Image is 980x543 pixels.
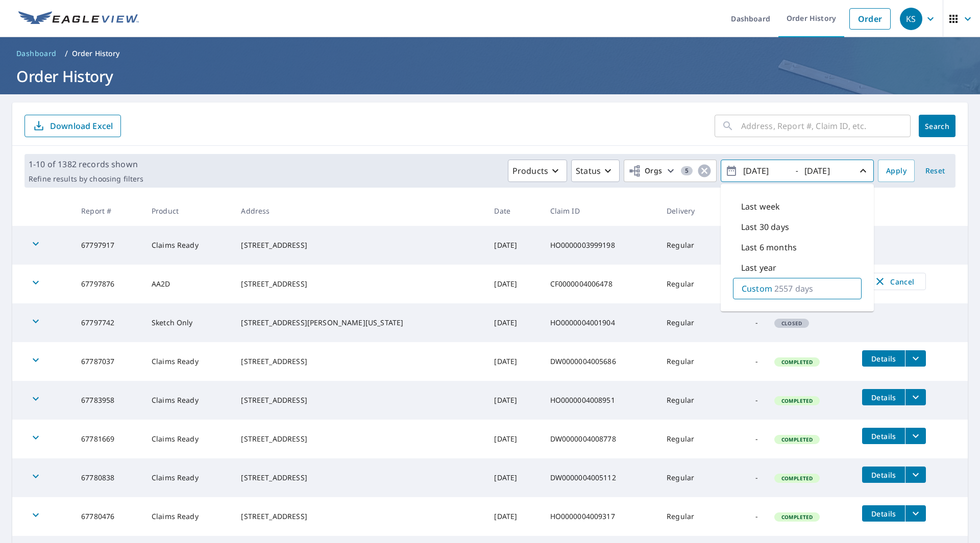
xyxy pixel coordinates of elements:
[733,237,862,257] div: Last 6 months
[628,165,663,177] span: Orgs
[542,196,659,226] th: Claim ID
[873,275,915,288] span: Cancel
[486,497,542,536] td: [DATE]
[681,167,693,174] span: 5
[741,241,797,253] p: Last 6 months
[775,513,819,521] span: Completed
[886,165,906,177] span: Apply
[143,226,233,265] td: Claims Ready
[722,458,766,497] td: -
[878,160,915,182] button: Apply
[658,497,722,536] td: Regular
[12,66,968,87] h1: Order History
[741,112,911,140] input: Address, Report #, Claim ID, etc.
[923,165,947,177] span: Reset
[486,381,542,420] td: [DATE]
[508,160,567,182] button: Products
[73,458,143,497] td: 67780838
[868,354,899,364] span: Details
[486,342,542,381] td: [DATE]
[241,473,478,483] div: [STREET_ADDRESS]
[29,174,143,184] p: Refine results by choosing filters
[571,160,620,182] button: Status
[775,397,819,404] span: Completed
[927,121,947,131] span: Search
[862,389,905,405] button: detailsBtn-67783958
[658,226,722,265] td: Regular
[725,162,869,180] span: -
[542,458,659,497] td: DW0000004005112
[73,265,143,303] td: 67797876
[486,458,542,497] td: [DATE]
[658,342,722,381] td: Regular
[18,11,139,27] img: EV Logo
[868,509,899,519] span: Details
[486,226,542,265] td: [DATE]
[542,342,659,381] td: DW0000004005686
[486,303,542,342] td: [DATE]
[241,279,478,289] div: [STREET_ADDRESS]
[905,350,926,367] button: filesDropdownBtn-67787037
[542,381,659,420] td: HO0000004008951
[143,381,233,420] td: Claims Ready
[486,420,542,458] td: [DATE]
[65,47,68,60] li: /
[143,196,233,226] th: Product
[849,8,891,30] a: Order
[733,257,862,278] div: Last year
[73,303,143,342] td: 67797742
[742,282,772,295] p: Custom
[143,342,233,381] td: Claims Ready
[241,240,478,250] div: [STREET_ADDRESS]
[775,475,819,482] span: Completed
[722,381,766,420] td: -
[73,497,143,536] td: 67780476
[722,420,766,458] td: -
[775,320,808,327] span: Closed
[868,431,899,441] span: Details
[905,389,926,405] button: filesDropdownBtn-67783958
[900,8,922,30] div: KS
[733,278,862,299] div: Custom2557 days
[801,163,851,179] input: yyyy/mm/dd
[905,505,926,522] button: filesDropdownBtn-67780476
[486,196,542,226] th: Date
[658,458,722,497] td: Regular
[143,497,233,536] td: Claims Ready
[862,350,905,367] button: detailsBtn-67787037
[721,160,874,182] button: -
[24,115,121,137] button: Download Excel
[658,420,722,458] td: Regular
[542,303,659,342] td: HO0000004001904
[542,497,659,536] td: HO0000004009317
[542,265,659,303] td: CF0000004006478
[775,436,819,443] span: Completed
[542,226,659,265] td: HO0000003999198
[73,381,143,420] td: 67783958
[486,265,542,303] td: [DATE]
[241,356,478,367] div: [STREET_ADDRESS]
[775,358,819,366] span: Completed
[862,273,926,290] button: Cancel
[73,196,143,226] th: Report #
[868,393,899,402] span: Details
[241,434,478,444] div: [STREET_ADDRESS]
[73,342,143,381] td: 67787037
[733,196,862,217] div: Last week
[576,165,601,177] p: Status
[29,158,143,170] p: 1-10 of 1382 records shown
[241,511,478,522] div: [STREET_ADDRESS]
[905,428,926,444] button: filesDropdownBtn-67781669
[722,303,766,342] td: -
[919,160,951,182] button: Reset
[740,163,790,179] input: yyyy/mm/dd
[658,265,722,303] td: Regular
[241,318,478,328] div: [STREET_ADDRESS][PERSON_NAME][US_STATE]
[741,262,776,274] p: Last year
[512,165,548,177] p: Products
[868,470,899,480] span: Details
[722,497,766,536] td: -
[73,226,143,265] td: 67797917
[741,221,789,233] p: Last 30 days
[12,45,61,62] a: Dashboard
